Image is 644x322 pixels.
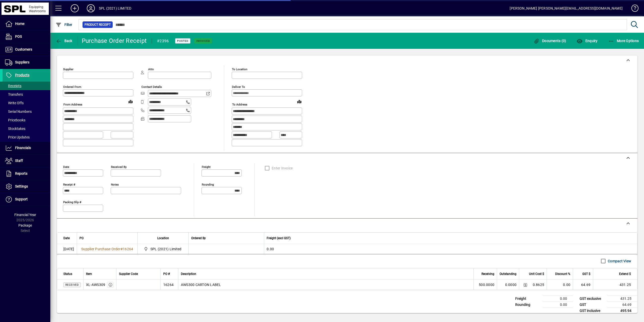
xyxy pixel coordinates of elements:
[157,37,169,45] div: #2396
[267,235,631,241] div: Freight (excl GST)
[5,135,30,139] span: Price Updates
[479,282,494,287] span: 500.0000
[177,39,188,43] span: Posted
[86,282,105,287] div: XL-AWS309
[57,244,77,254] td: [DATE]
[481,271,494,277] span: Receiving
[86,271,92,277] span: Item
[510,4,623,12] div: [PERSON_NAME] [PERSON_NAME][EMAIL_ADDRESS][DOMAIN_NAME]
[3,193,50,206] a: Support
[522,281,529,288] button: Change Price Levels
[543,296,573,302] td: 0.00
[83,4,99,13] button: Profile
[3,99,50,107] a: Write Offs
[82,37,147,45] div: Purchase Order Receipt
[619,271,631,277] span: Extend $
[178,280,473,290] td: AWS300 CARTON LABEL
[5,84,21,88] span: Receipts
[127,97,135,105] a: View on map
[15,171,27,175] span: Reports
[529,271,544,277] span: Unit Cost $
[607,308,637,314] td: 495.94
[3,107,50,116] a: Serial Numbers
[497,280,519,290] td: 0.0000
[157,235,169,241] span: Location
[143,246,183,252] span: SPL (2021) Limited
[54,36,74,45] button: Back
[15,22,24,26] span: Home
[120,247,123,251] span: #
[607,36,640,45] button: More Options
[3,155,50,167] a: Staff
[56,23,72,27] span: Filter
[63,271,72,277] span: Status
[593,280,637,290] td: 431.25
[119,271,138,277] span: Supplier Code
[99,4,131,12] div: SPL (2021) LIMITED
[54,20,74,29] button: Filter
[79,246,135,252] a: Supplier Purchase Order#16264
[63,200,81,204] mat-label: Packing Slip #
[63,235,70,241] span: Date
[63,183,75,186] mat-label: Receipt #
[555,271,570,277] span: Discount %
[15,60,29,64] span: Suppliers
[3,43,50,56] a: Customers
[295,97,303,105] a: View on map
[577,302,607,308] td: GST
[607,296,637,302] td: 431.25
[607,302,637,308] td: 64.69
[85,22,111,27] span: Product Receipt
[14,213,36,217] span: Financial Year
[191,235,206,241] span: Ordered By
[123,247,133,251] span: 16264
[50,36,78,45] app-page-header-button: Back
[628,1,638,17] a: Knowledge Base
[5,92,23,96] span: Transfers
[607,259,631,264] label: Compact View
[15,73,29,77] span: Products
[513,296,543,302] td: Freight
[3,56,50,69] a: Suppliers
[575,36,599,45] button: Enquiry
[577,308,607,314] td: GST inclusive
[181,271,196,277] span: Description
[15,34,22,39] span: POS
[163,271,170,277] span: PO #
[15,159,23,163] span: Staff
[15,184,28,188] span: Settings
[3,116,50,124] a: Pricebooks
[15,197,28,201] span: Support
[543,302,573,308] td: 0.00
[63,67,73,71] mat-label: Supplier
[267,235,291,241] span: Freight (excl GST)
[3,90,50,99] a: Transfers
[232,85,245,89] mat-label: Deliver To
[3,18,50,30] a: Home
[148,67,154,71] mat-label: Attn
[202,183,214,186] mat-label: Rounding
[5,110,32,114] span: Serial Numbers
[81,247,120,251] span: Supplier Purchase Order
[191,235,261,241] div: Ordered By
[264,244,637,254] td: 0.00
[3,167,50,180] a: Reports
[5,101,24,105] span: Write Offs
[500,271,516,277] span: Outstanding
[79,235,84,241] span: PO
[3,30,50,43] a: POS
[3,142,50,154] a: Financials
[15,146,31,150] span: Financials
[547,280,573,290] td: 0.00
[18,223,32,227] span: Package
[3,180,50,193] a: Settings
[160,280,178,290] td: 16264
[56,39,72,43] span: Back
[608,39,639,43] span: More Options
[63,165,69,168] mat-label: Date
[582,271,590,277] span: GST $
[65,283,79,286] span: Received
[232,67,247,71] mat-label: To location
[202,165,211,168] mat-label: Freight
[573,280,593,290] td: 64.69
